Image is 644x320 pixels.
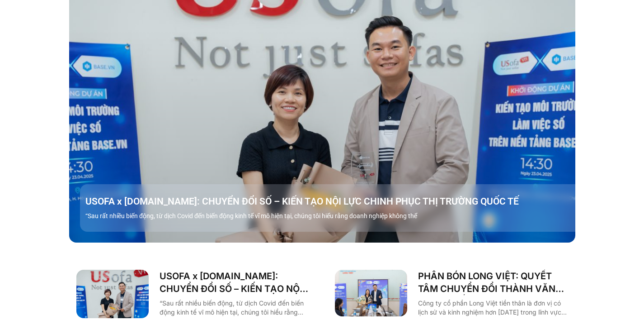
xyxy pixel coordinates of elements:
p: “Sau rất nhiều biến động, từ dịch Covid đến biến động kinh tế vĩ mô hiện tại, chúng tôi hiểu rằng... [160,299,310,317]
a: PHÂN BÓN LONG VIỆT: QUYẾT TÂM CHUYỂN ĐỔI THÀNH VĂN PHÒNG SỐ, GIẢM CÁC THỦ TỤC GIẤY TỜ [418,270,568,295]
p: “Sau rất nhiều biến động, từ dịch Covid đến biến động kinh tế vĩ mô hiện tại, chúng tôi hiểu rằng... [85,211,581,221]
a: USOFA x [DOMAIN_NAME]: CHUYỂN ĐỔI SỐ – KIẾN TẠO NỘI LỰC CHINH PHỤC THỊ TRƯỜNG QUỐC TẾ [160,270,310,295]
p: Công ty cổ phần Long Việt tiền thân là đơn vị có lịch sử và kinh nghiệm hơn [DATE] trong lĩnh vực... [418,299,568,317]
a: USOFA x [DOMAIN_NAME]: CHUYỂN ĐỔI SỐ – KIẾN TẠO NỘI LỰC CHINH PHỤC THỊ TRƯỜNG QUỐC TẾ [85,195,581,208]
